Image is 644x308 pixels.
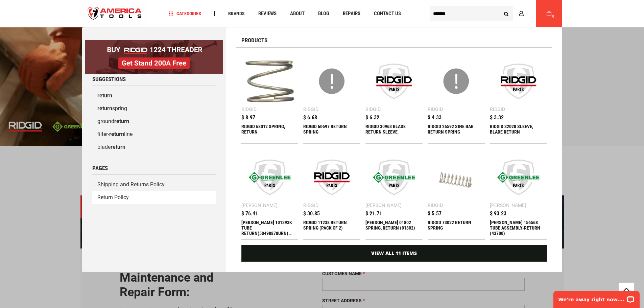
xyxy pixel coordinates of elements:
[431,56,481,106] img: RIDGID 26592 SINE BAR RETURN SPRING
[371,9,404,18] a: Contact Us
[114,118,129,124] b: return
[303,220,360,236] div: RIDGID 11238 RETURN SPRING (PACK OF 2)
[97,105,112,112] b: return
[365,107,381,112] div: Ridgid
[85,40,223,74] img: BOGO: Buy RIDGID® 1224 Threader, Get Stand 200A Free!
[428,124,485,140] div: RIDGID 26592 SINE BAR RETURN SPRING
[490,203,526,208] div: [PERSON_NAME]
[245,152,295,203] img: Greenlee 101393K TUBE RETURN(50498878URN) (40119)
[490,107,505,112] div: Ridgid
[490,53,547,143] a: RIDGID 32028 SLEEVE, BLADE RETURN Ridgid $ 3.32 RIDGID 32028 SLEEVE, BLADE RETURN
[241,115,255,120] span: $ 8.97
[318,11,329,16] span: Blog
[241,124,299,140] div: RIDGID 68012 SPRING, RETURN
[490,115,504,120] span: $ 3.32
[340,9,363,18] a: Repairs
[493,152,544,203] img: Greenlee 156568 TUBE ASSEMBLY-RETURN (43700)
[287,9,308,18] a: About
[241,245,547,262] a: View All 11 Items
[111,144,125,150] b: return
[431,152,481,203] img: RIDGID 73022 RETURN SPRING
[307,56,357,106] img: RIDGID 60697 RETURN SPRING
[169,11,201,16] span: Categories
[365,220,423,236] div: Greenlee 01802 SPRING, RETURN (01802)
[365,124,423,140] div: RIDGID 30963 BLADE RETURN SLEEVE
[365,115,379,120] span: $ 6.32
[428,107,443,112] div: Ridgid
[92,89,216,102] a: return
[490,124,547,140] div: RIDGID 32028 SLEEVE, BLADE RETURN
[343,11,360,16] span: Repairs
[245,56,295,106] img: RIDGID 68012 SPRING, RETURN
[255,9,280,18] a: Reviews
[428,211,442,216] span: $ 5.57
[490,211,506,216] span: $ 93.23
[92,76,126,82] span: Suggestions
[225,9,248,18] a: Brands
[258,11,277,16] span: Reviews
[241,211,258,216] span: $ 76.41
[97,92,112,99] b: return
[241,53,299,143] a: RIDGID 68012 SPRING, RETURN Ridgid $ 8.97 RIDGID 68012 SPRING, RETURN
[490,149,547,239] a: Greenlee 156568 TUBE ASSEMBLY-RETURN (43700) [PERSON_NAME] $ 93.23 [PERSON_NAME] 156568 TUBE ASSE...
[549,287,644,308] iframe: LiveChat chat widget
[365,211,382,216] span: $ 21.71
[552,15,554,18] span: 0
[92,165,108,171] span: Pages
[428,220,485,236] div: RIDGID 73022 RETURN SPRING
[303,203,318,208] div: Ridgid
[365,203,402,208] div: [PERSON_NAME]
[92,115,216,128] a: groundreturn
[365,53,423,143] a: RIDGID 30963 BLADE RETURN SLEEVE Ridgid $ 6.32 RIDGID 30963 BLADE RETURN SLEEVE
[92,141,216,153] a: bladereturn
[241,220,299,236] div: Greenlee 101393K TUBE RETURN(50498878URN) (40119)
[428,203,443,208] div: Ridgid
[303,53,360,143] a: RIDGID 60697 RETURN SPRING Ridgid $ 6.68 RIDGID 60697 RETURN SPRING
[428,115,442,120] span: $ 4.33
[228,11,245,16] span: Brands
[315,9,332,18] a: Blog
[369,56,419,106] img: RIDGID 30963 BLADE RETURN SLEEVE
[166,9,204,18] a: Categories
[241,38,267,43] span: Products
[241,149,299,239] a: Greenlee 101393K TUBE RETURN(50498878URN) (40119) [PERSON_NAME] $ 76.41 [PERSON_NAME] 101393K TUB...
[303,124,360,140] div: RIDGID 60697 RETURN SPRING
[85,40,223,45] a: BOGO: Buy RIDGID® 1224 Threader, Get Stand 200A Free!
[303,115,317,120] span: $ 6.68
[374,11,401,16] span: Contact Us
[365,149,423,239] a: Greenlee 01802 SPRING, RETURN (01802) [PERSON_NAME] $ 21.71 [PERSON_NAME] 01802 SPRING, RETURN (0...
[307,152,357,203] img: RIDGID 11238 RETURN SPRING (PACK OF 2)
[493,56,544,106] img: RIDGID 32028 SLEEVE, BLADE RETURN
[428,53,485,143] a: RIDGID 26592 SINE BAR RETURN SPRING Ridgid $ 4.33 RIDGID 26592 SINE BAR RETURN SPRING
[428,149,485,239] a: RIDGID 73022 RETURN SPRING Ridgid $ 5.57 RIDGID 73022 RETURN SPRING
[290,11,305,16] span: About
[369,152,419,203] img: Greenlee 01802 SPRING, RETURN (01802)
[82,1,148,26] img: America Tools
[92,191,216,204] a: Return Policy
[92,128,216,141] a: filter-returnline
[303,149,360,239] a: RIDGID 11238 RETURN SPRING (PACK OF 2) Ridgid $ 30.85 RIDGID 11238 RETURN SPRING (PACK OF 2)
[109,131,124,137] b: return
[500,7,513,20] button: Search
[303,107,318,112] div: Ridgid
[241,203,278,208] div: [PERSON_NAME]
[92,178,216,191] a: Shipping and Returns Policy
[303,211,320,216] span: $ 30.85
[241,107,257,112] div: Ridgid
[92,102,216,115] a: returnspring
[490,220,547,236] div: Greenlee 156568 TUBE ASSEMBLY-RETURN (43700)
[82,1,148,26] a: store logo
